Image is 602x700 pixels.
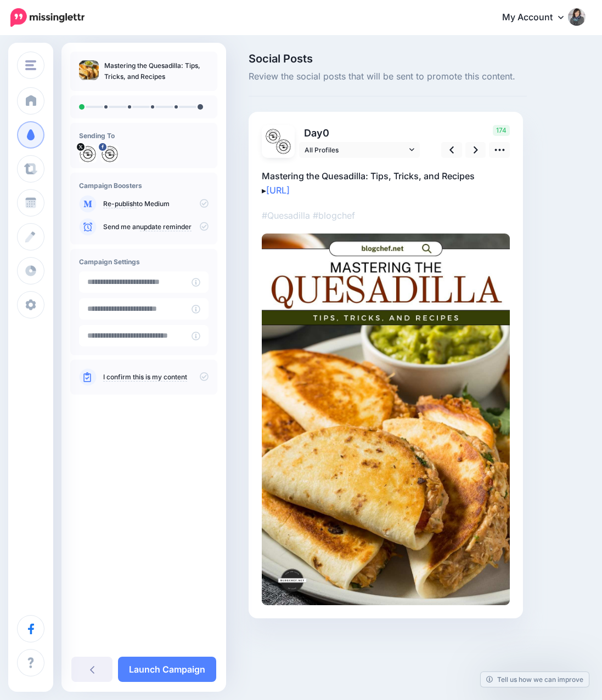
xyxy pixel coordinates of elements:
[305,144,407,156] span: All Profiles
[79,132,209,140] h4: Sending To
[323,127,329,139] span: 0
[262,208,510,223] p: #Quesadilla #blogchef
[481,672,589,687] a: Tell us how we can improve
[262,169,510,197] p: Mastering the Quesadilla: Tips, Tricks, and Recipes ▸
[140,223,192,231] a: update reminder
[79,145,97,163] img: nFcq67hu-73876.jpg
[79,258,209,266] h4: Campaign Settings
[103,199,209,209] p: to Medium
[491,4,586,31] a: My Account
[101,145,119,163] img: 322407243_2221503764719195_4529264541362594005_n-bsa128990.jpg
[249,53,527,64] span: Social Posts
[79,181,209,190] h4: Campaign Boosters
[299,142,420,158] a: All Profiles
[262,234,510,605] img: d7d6e87135bf74172563673705628f76.jpg
[103,200,137,208] a: Re-publish
[275,139,291,155] img: 322407243_2221503764719195_4529264541362594005_n-bsa128990.jpg
[299,125,421,141] p: Day
[10,8,85,27] img: Missinglettr
[103,373,187,382] a: I confirm this is my content
[265,128,281,144] img: nFcq67hu-73876.jpg
[79,60,99,80] img: 7c3e6e02e6a8522eccd93025d592f121_thumb.jpg
[104,60,209,82] p: Mastering the Quesadilla: Tips, Tricks, and Recipes
[493,125,510,136] span: 174
[266,185,290,196] a: [URL]
[249,70,527,84] span: Review the social posts that will be sent to promote this content.
[25,60,36,70] img: menu.png
[103,222,209,232] p: Send me an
